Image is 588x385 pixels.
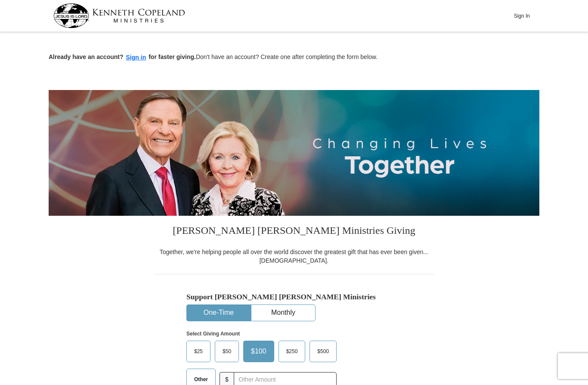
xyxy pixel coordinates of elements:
strong: Already have an account? for faster giving. [49,53,196,60]
span: $25 [190,345,207,358]
span: $250 [282,345,302,358]
h5: Support [PERSON_NAME] [PERSON_NAME] Ministries [186,292,402,301]
img: kcm-header-logo.svg [53,3,185,28]
button: Monthly [251,305,315,321]
div: Together, we're helping people all over the world discover the greatest gift that has ever been g... [154,248,434,265]
h3: [PERSON_NAME] [PERSON_NAME] Ministries Giving [154,216,434,248]
button: Sign in [124,53,149,62]
span: $100 [247,345,271,358]
button: One-Time [187,305,251,321]
p: Don't have an account? Create one after completing the form below. [49,53,539,62]
span: $50 [218,345,235,358]
strong: Select Giving Amount [186,331,240,337]
button: Sign In [509,9,535,22]
span: $500 [313,345,333,358]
